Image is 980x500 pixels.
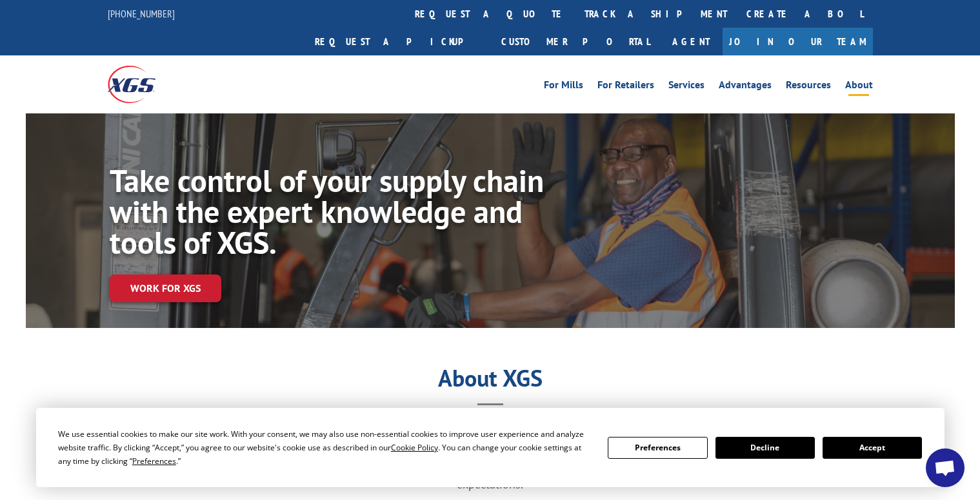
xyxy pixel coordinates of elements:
[719,80,772,94] a: Advantages
[108,7,175,20] a: [PHONE_NUMBER]
[110,274,221,302] a: Work for XGS
[926,448,965,487] div: Open chat
[132,456,176,466] span: Preferences
[786,80,831,94] a: Resources
[492,28,659,55] a: Customer Portal
[723,28,873,55] a: Join Our Team
[845,80,873,94] a: About
[668,80,705,94] a: Services
[58,427,592,468] div: We use essential cookies to make our site work. With your consent, we may also use non-essential ...
[110,165,547,264] h1: Take control of your supply chain with the expert knowledge and tools of XGS.
[391,442,438,453] span: Cookie Policy
[608,437,707,459] button: Preferences
[597,80,654,94] a: For Retailers
[305,28,492,55] a: Request a pickup
[544,80,583,94] a: For Mills
[659,28,723,55] a: Agent
[98,369,882,394] h1: About XGS
[715,437,815,459] button: Decline
[36,408,945,487] div: Cookie Consent Prompt
[823,437,922,459] button: Accept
